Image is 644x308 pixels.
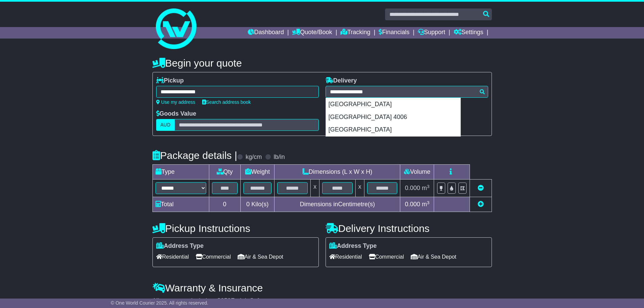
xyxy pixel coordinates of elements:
[405,185,420,191] span: 0.000
[152,197,209,212] td: Total
[478,185,484,191] a: Remove this item
[209,165,240,180] td: Qty
[152,57,492,69] h4: Begin your quote
[240,165,275,180] td: Weight
[326,123,460,136] div: [GEOGRAPHIC_DATA]
[240,197,275,212] td: Kilo(s)
[156,252,189,262] span: Residential
[340,27,370,39] a: Tracking
[275,165,400,180] td: Dimensions (L x W x H)
[454,27,483,39] a: Settings
[411,252,456,262] span: Air & Sea Depot
[152,282,492,293] h4: Warranty & Insurance
[329,242,377,250] label: Address Type
[326,223,492,234] h4: Delivery Instructions
[326,98,460,111] div: [GEOGRAPHIC_DATA]
[422,201,430,208] span: m
[248,27,284,39] a: Dashboard
[152,223,319,234] h4: Pickup Instructions
[202,99,251,105] a: Search address book
[422,185,430,191] span: m
[221,297,231,304] span: 250
[152,297,492,305] div: All our quotes include a $ FreightSafe warranty.
[369,252,404,262] span: Commercial
[355,180,364,197] td: x
[196,252,231,262] span: Commercial
[418,27,445,39] a: Support
[111,300,209,306] span: © One World Courier 2025. All rights reserved.
[245,153,262,161] label: kg/cm
[238,252,283,262] span: Air & Sea Depot
[273,153,285,161] label: lb/in
[209,197,240,212] td: 0
[478,201,484,208] a: Add new item
[156,99,195,105] a: Use my address
[152,165,209,180] td: Type
[156,110,196,118] label: Goods Value
[152,150,237,161] h4: Package details |
[292,27,332,39] a: Quote/Book
[311,180,319,197] td: x
[326,77,357,85] label: Delivery
[156,77,184,85] label: Pickup
[326,86,488,98] typeahead: Please provide city
[326,111,460,124] div: [GEOGRAPHIC_DATA] 4006
[156,242,204,250] label: Address Type
[379,27,409,39] a: Financials
[427,200,430,205] sup: 3
[427,184,430,189] sup: 3
[400,165,434,180] td: Volume
[405,201,420,208] span: 0.000
[156,119,175,131] label: AUD
[275,197,400,212] td: Dimensions in Centimetre(s)
[246,201,249,208] span: 0
[329,252,362,262] span: Residential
